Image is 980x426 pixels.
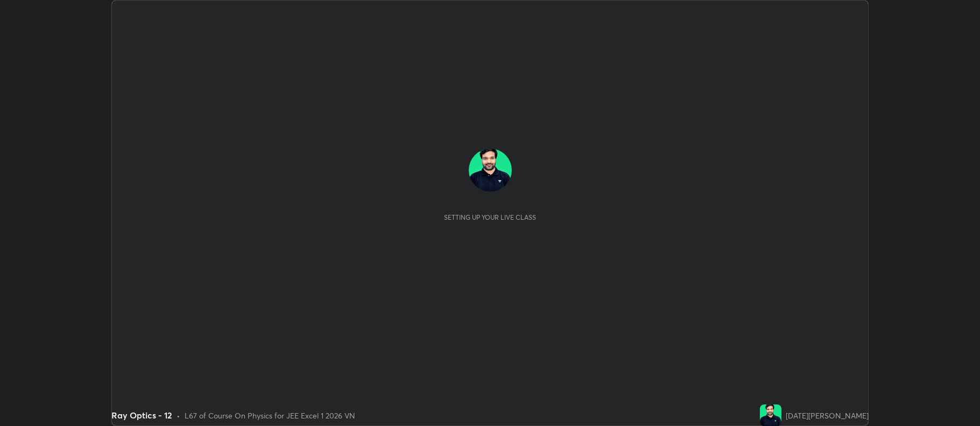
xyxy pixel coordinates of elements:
[786,410,869,421] div: [DATE][PERSON_NAME]
[177,410,180,421] div: •
[185,410,355,421] div: L67 of Course On Physics for JEE Excel 1 2026 VN
[760,404,781,426] img: 332c5dbf4175476c80717257161a937d.jpg
[469,149,512,192] img: 332c5dbf4175476c80717257161a937d.jpg
[111,409,172,422] div: Ray Optics - 12
[444,213,536,221] div: Setting up your live class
